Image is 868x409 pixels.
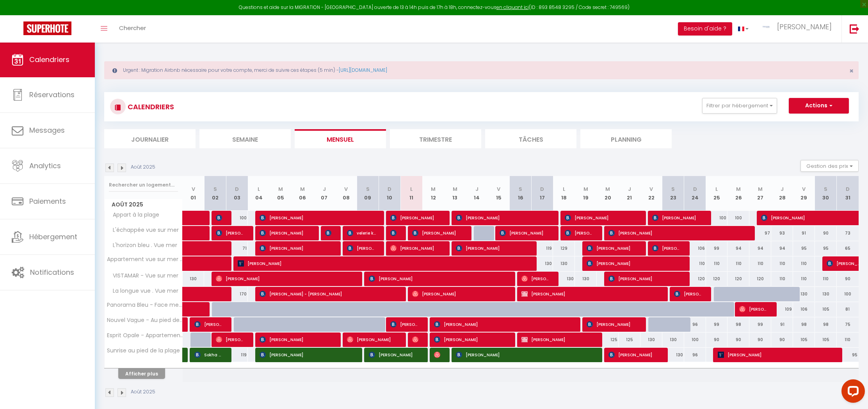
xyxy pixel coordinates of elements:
[815,176,837,211] th: 30
[793,241,815,256] div: 95
[758,185,763,193] abbr: M
[216,332,245,347] span: [PERSON_NAME]
[456,241,529,256] span: [PERSON_NAME]
[295,129,386,148] li: Mensuel
[422,176,444,211] th: 12
[706,272,728,286] div: 120
[412,332,420,347] span: [PERSON_NAME]
[106,317,184,323] span: Nouvel Vague - Au pied de la mer - Merlimont
[226,287,248,301] div: 170
[204,176,226,211] th: 02
[532,241,553,256] div: 119
[619,333,640,347] div: 125
[802,185,806,193] abbr: V
[815,317,837,332] div: 98
[727,176,749,211] th: 26
[727,241,749,256] div: 94
[684,176,706,211] th: 24
[777,22,832,32] span: [PERSON_NAME]
[260,286,398,301] span: [PERSON_NAME] - [PERSON_NAME]
[640,176,662,211] th: 22
[226,241,248,256] div: 71
[434,347,441,362] span: [PERSON_NAME]
[113,15,152,43] a: Chercher
[835,376,868,409] iframe: LiveChat chat widget
[521,271,551,286] span: [PERSON_NAME]
[29,55,69,64] span: Calendriers
[344,185,348,193] abbr: V
[366,185,370,193] abbr: S
[749,333,771,347] div: 90
[850,24,859,34] img: logout
[605,185,610,193] abbr: M
[837,176,859,211] th: 31
[684,256,706,271] div: 110
[226,176,248,211] th: 03
[260,332,333,347] span: [PERSON_NAME]
[837,272,859,286] div: 90
[684,241,706,256] div: 106
[706,333,728,347] div: 90
[837,241,859,256] div: 65
[500,226,551,240] span: [PERSON_NAME]
[29,232,77,242] span: Hébergement
[619,176,640,211] th: 21
[106,211,161,219] span: Appart à la plage
[532,256,553,271] div: 130
[563,185,565,193] abbr: L
[684,348,706,362] div: 96
[390,226,398,240] span: [PERSON_NAME]
[580,129,672,148] li: Planning
[510,176,532,211] th: 16
[444,176,466,211] th: 13
[412,286,507,301] span: [PERSON_NAME]
[553,176,575,211] th: 18
[824,185,827,193] abbr: S
[347,226,376,240] span: velerie kebli
[781,185,784,193] abbr: J
[760,23,772,31] img: ...
[793,226,815,240] div: 91
[706,317,728,332] div: 99
[608,226,747,240] span: [PERSON_NAME]
[837,287,859,301] div: 100
[837,226,859,240] div: 73
[684,272,706,286] div: 120
[400,176,422,211] th: 11
[652,241,681,256] span: [PERSON_NAME]
[29,161,61,171] span: Analytics
[749,226,771,240] div: 97
[213,185,217,193] abbr: S
[431,185,436,193] abbr: M
[106,256,184,262] span: Appartement vue sur mer au pied de la plage
[497,185,500,193] abbr: V
[238,256,529,271] span: [PERSON_NAME]
[519,185,522,193] abbr: S
[815,333,837,347] div: 105
[684,333,706,347] div: 100
[587,241,638,256] span: [PERSON_NAME]
[369,271,507,286] span: [PERSON_NAME]
[754,15,841,43] a: ... [PERSON_NAME]
[278,185,283,193] abbr: M
[553,241,575,256] div: 129
[119,24,146,32] span: Chercher
[837,348,859,362] div: 95
[104,61,859,79] div: Urgent : Migration Airbnb nécessaire pour votre compte, merci de suivre ces étapes (5 min) -
[706,211,728,225] div: 100
[260,210,376,225] span: [PERSON_NAME]
[793,333,815,347] div: 105
[628,185,631,193] abbr: J
[587,256,681,271] span: [PERSON_NAME]
[260,226,311,240] span: [PERSON_NAME]
[194,347,224,362] span: Sokha Worm
[126,98,174,116] h3: CALENDRIERS
[793,302,815,317] div: 106
[106,272,180,280] span: VISTAMAR - Vue sur mer
[323,185,326,193] abbr: J
[736,185,741,193] abbr: M
[30,267,74,277] span: Notifications
[771,272,793,286] div: 110
[553,256,575,271] div: 130
[131,164,155,171] p: Août 2025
